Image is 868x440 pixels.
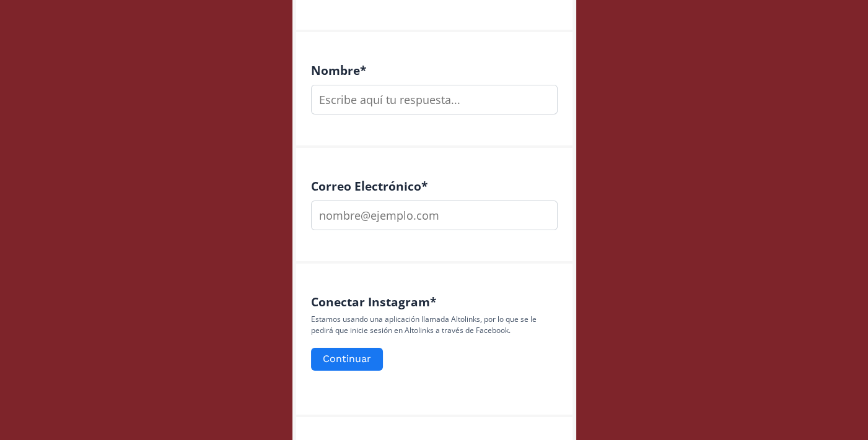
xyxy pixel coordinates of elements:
h4: Nombre * [311,63,558,77]
button: Continuar [311,348,383,371]
input: nombre@ejemplo.com [311,201,558,230]
input: Escribe aquí tu respuesta... [311,85,558,114]
p: Estamos usando una aplicación llamada Altolinks, por lo que se le pedirá que inicie sesión en Alt... [311,314,558,336]
h4: Conectar Instagram * [311,295,558,309]
h4: Correo Electrónico * [311,179,558,193]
